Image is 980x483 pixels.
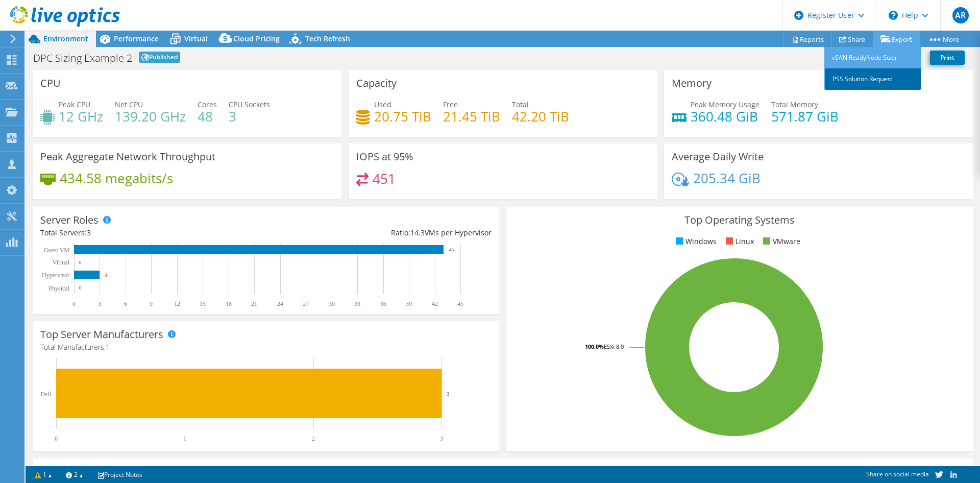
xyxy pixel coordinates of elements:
h3: Peak Aggregate Network Throughput [40,151,215,162]
text: 3 [105,273,107,278]
text: Physical [48,285,69,292]
h3: Top Operating Systems [514,214,965,226]
tspan: 100.0% [585,343,604,350]
h3: Top Server Manufacturers [40,329,163,340]
text: 0 [55,435,58,442]
span: Net CPU [115,100,143,109]
a: PSS Solution Request [824,68,921,90]
text: 21 [251,300,257,307]
a: Print [930,51,965,65]
text: Virtual [53,259,70,266]
text: 12 [174,300,180,307]
text: 39 [406,300,412,307]
h4: 205.34 GiB [693,173,761,184]
span: Free [443,100,458,109]
a: 1 [28,468,59,481]
a: More [920,31,967,47]
a: Export [873,31,920,47]
text: 2 [312,435,315,442]
h4: 21.45 TiB [443,111,500,122]
span: AR [952,7,969,23]
span: Peak Memory Usage [691,100,759,109]
text: 3 [98,300,101,307]
span: Tech Refresh [305,34,350,43]
span: CPU Sockets [229,100,270,109]
span: 14.3 [410,228,425,237]
li: Windows [673,236,717,247]
h3: Memory [672,78,712,89]
text: 27 [303,300,309,307]
span: Performance [114,34,159,43]
text: 45 [457,300,463,307]
text: Guest VM [44,247,69,254]
a: Reports [783,31,832,47]
text: 3 [440,435,443,442]
text: 1 [183,435,186,442]
h4: 3 [229,111,270,122]
a: vSAN ReadyNode Sizer [824,47,921,68]
text: 0 [79,285,82,291]
span: Environment [43,34,88,43]
div: Total Servers: [40,227,266,238]
h4: 451 [373,173,396,184]
span: Virtual [184,34,208,43]
h3: Capacity [356,78,397,89]
text: 43 [449,247,454,252]
h4: 571.87 GiB [771,111,839,122]
h4: 434.58 megabits/s [60,173,173,184]
span: Peak CPU [59,100,90,109]
h4: 20.75 TiB [374,111,431,122]
span: 3 [87,228,91,237]
text: 33 [354,300,360,307]
text: 0 [79,260,82,265]
text: 36 [380,300,386,307]
text: Dell [40,391,51,398]
h4: 139.20 GHz [115,111,186,122]
tspan: ESXi 8.0 [604,343,624,350]
h3: Average Daily Write [672,151,764,162]
span: Used [374,100,391,109]
li: VMware [761,236,800,247]
span: Total Memory [771,100,818,109]
h3: CPU [40,78,61,89]
h4: Total Manufacturers: [40,342,492,353]
h1: DPC Sizing Example 2 [33,53,132,63]
text: 15 [200,300,206,307]
svg: \n [889,11,898,20]
span: Share on social media [866,470,929,478]
div: Ratio: VMs per Hypervisor [266,227,492,238]
h4: 48 [198,111,217,122]
span: Total [512,100,529,109]
span: Cores [198,100,217,109]
text: 42 [432,300,438,307]
text: Hypervisor [42,272,69,279]
text: 0 [72,300,76,307]
span: Published [139,52,180,63]
text: 3 [447,391,450,397]
text: 24 [277,300,283,307]
span: 1 [106,342,110,352]
h3: IOPS at 95% [356,151,413,162]
h4: 360.48 GiB [691,111,759,122]
text: 6 [124,300,127,307]
a: Share [831,31,873,47]
span: Cloud Pricing [233,34,280,43]
text: 9 [150,300,153,307]
a: 2 [59,468,90,481]
h4: 42.20 TiB [512,111,569,122]
li: Linux [723,236,754,247]
a: Project Notes [90,468,150,481]
text: 30 [329,300,335,307]
text: 18 [226,300,232,307]
h3: Server Roles [40,214,99,226]
h4: 12 GHz [59,111,103,122]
